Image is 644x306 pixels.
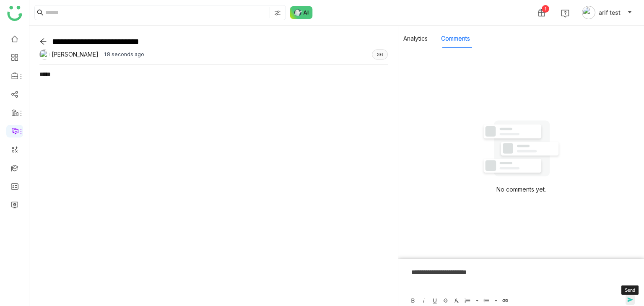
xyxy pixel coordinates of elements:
div: No comments yet. [496,185,546,194]
button: Unordered List [481,295,490,305]
button: Ordered List [470,295,479,305]
img: help.svg [561,9,569,18]
img: avatar [582,6,595,19]
button: Underline (Ctrl+U) [429,295,439,305]
span: [PERSON_NAME] [52,49,99,60]
button: send [626,295,635,305]
button: Italic (Ctrl+I) [418,295,428,305]
button: Unordered List [489,295,498,305]
button: Clear Formatting [451,295,460,305]
button: Ordered List [462,295,471,305]
span: arif test [599,8,621,17]
img: 684a9aedde261c4b36a3ced9 [39,49,49,60]
img: no-search-results.svg [479,116,563,181]
div: 1 [542,5,549,13]
img: search-type.svg [274,10,281,16]
div: Send [621,285,639,295]
button: Comments [441,34,470,43]
button: Strikethrough (Ctrl+S) [440,295,449,305]
button: Insert Link (Ctrl+K) [500,295,509,305]
img: logo [7,6,22,21]
button: Bold (Ctrl+B) [408,295,417,305]
div: gg [372,49,388,60]
span: send [626,296,638,303]
button: Analytics [403,34,428,43]
button: arif test [580,6,634,19]
div: 18 seconds ago [104,49,144,60]
img: ask-buddy-normal.svg [290,6,313,19]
